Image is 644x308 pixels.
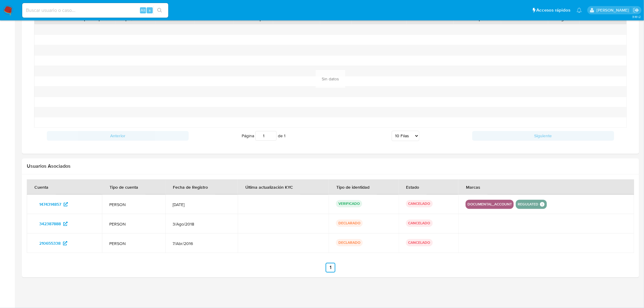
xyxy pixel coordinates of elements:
[597,7,631,13] p: gregorio.negri@mercadolibre.com
[577,8,582,13] a: Notificaciones
[632,14,641,19] span: 3.161.2
[633,7,639,13] a: Salir
[537,7,571,13] span: Accesos rápidos
[27,163,634,170] h2: Usuarios Asociados
[22,6,168,14] input: Buscar usuario o caso...
[153,6,166,15] button: search-icon
[149,7,151,13] span: s
[141,7,145,13] span: Alt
